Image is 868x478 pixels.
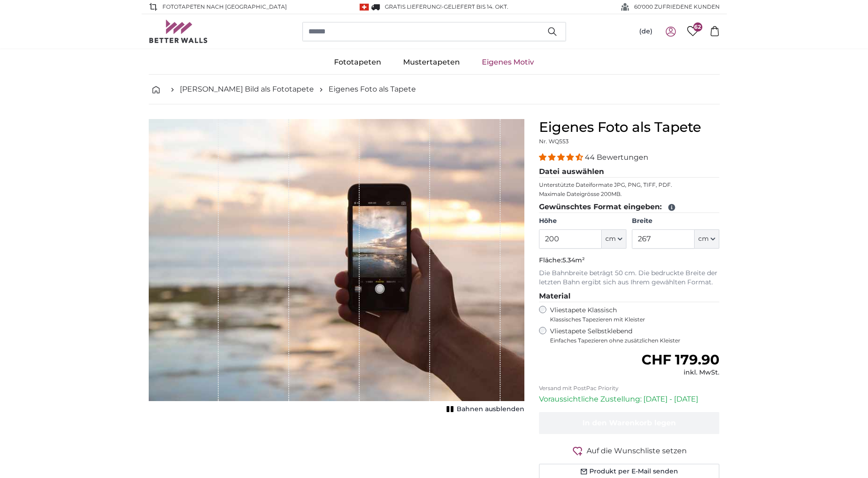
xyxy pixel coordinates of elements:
label: Vliestapete Klassisch [550,306,712,323]
legend: Datei auswählen [539,166,720,178]
p: Maximale Dateigrösse 200MB. [539,190,720,198]
label: Höhe [539,217,626,226]
p: Voraussichtliche Zustellung: [DATE] - [DATE] [539,394,720,405]
span: 44 Bewertungen [585,153,648,162]
p: Versand mit PostPac Priority [539,385,720,392]
label: Vliestapete Selbstklebend [550,327,720,344]
span: 5.34m² [562,256,585,264]
span: CHF 179.90 [642,351,719,368]
img: Betterwalls [149,20,208,43]
nav: breadcrumbs [149,75,720,104]
a: Eigenes Motiv [471,50,545,74]
a: [PERSON_NAME] Bild als Fototapete [180,84,314,95]
span: - [442,3,508,10]
img: Schweiz [360,4,369,11]
a: Mustertapeten [392,50,471,74]
a: Fototapeten [323,50,392,74]
span: Klassisches Tapezieren mit Kleister [550,316,712,323]
p: Fläche: [539,256,720,265]
a: Eigenes Foto als Tapete [329,84,416,95]
p: Unterstützte Dateiformate JPG, PNG, TIFF, PDF. [539,181,720,189]
legend: Material [539,291,720,302]
span: Nr. WQ553 [539,138,569,145]
span: Geliefert bis 14. Okt. [444,3,508,10]
span: cm [698,234,709,244]
span: Auf die Wunschliste setzen [587,445,687,456]
button: cm [695,229,719,249]
label: Breite [632,217,719,226]
span: cm [605,234,616,244]
span: Einfaches Tapezieren ohne zusätzlichen Kleister [550,337,720,344]
div: inkl. MwSt. [642,368,719,377]
span: In den Warenkorb legen [582,418,676,427]
button: In den Warenkorb legen [539,412,720,434]
button: (de) [632,23,660,40]
h1: Eigenes Foto als Tapete [539,119,720,136]
span: 4.34 stars [539,153,585,162]
span: 62 [693,22,702,32]
button: Bahnen ausblenden [444,403,524,416]
span: GRATIS Lieferung! [385,3,442,10]
button: Auf die Wunschliste setzen [539,445,720,456]
button: cm [602,229,626,249]
legend: Gewünschtes Format eingeben: [539,201,720,213]
span: 60'000 ZUFRIEDENE KUNDEN [634,3,720,11]
span: Bahnen ausblenden [457,405,524,414]
div: 1 of 1 [149,119,524,416]
span: Fototapeten nach [GEOGRAPHIC_DATA] [162,3,287,11]
p: Die Bahnbreite beträgt 50 cm. Die bedruckte Breite der letzten Bahn ergibt sich aus Ihrem gewählt... [539,269,720,287]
